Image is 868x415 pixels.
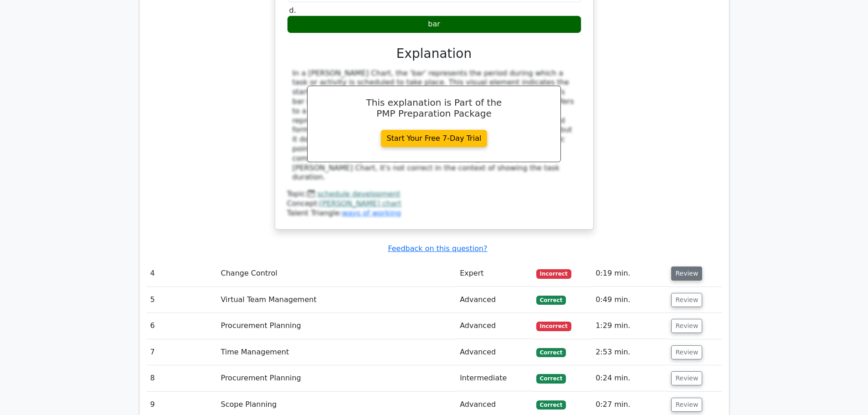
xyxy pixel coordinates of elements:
[293,69,576,183] div: In a [PERSON_NAME] Chart, the 'bar' represents the period during which a task or activity is sche...
[342,209,401,217] a: ways of working
[287,190,581,218] div: Talent Triangle:
[388,244,487,253] a: Feedback on this question?
[592,339,668,365] td: 2:53 min.
[592,313,668,339] td: 1:29 min.
[671,319,702,333] button: Review
[217,339,457,365] td: Time Management
[147,313,217,339] td: 6
[147,365,217,391] td: 8
[536,374,566,383] span: Correct
[671,371,702,385] button: Review
[319,199,401,208] a: [PERSON_NAME] chart
[671,398,702,412] button: Review
[317,190,400,198] a: schedule development
[456,339,533,365] td: Advanced
[217,365,457,391] td: Procurement Planning
[147,287,217,313] td: 5
[536,296,566,305] span: Correct
[287,199,581,209] div: Concept:
[592,261,668,287] td: 0:19 min.
[592,365,668,391] td: 0:24 min.
[456,365,533,391] td: Intermediate
[671,293,702,307] button: Review
[287,190,581,199] div: Topic:
[147,261,217,287] td: 4
[536,348,566,357] span: Correct
[217,261,457,287] td: Change Control
[671,266,702,281] button: Review
[456,313,533,339] td: Advanced
[671,345,702,359] button: Review
[456,261,533,287] td: Expert
[147,339,217,365] td: 7
[536,400,566,410] span: Correct
[287,15,581,33] div: bar
[592,287,668,313] td: 0:49 min.
[381,130,488,147] a: Start Your Free 7-Day Trial
[217,313,457,339] td: Procurement Planning
[217,287,457,313] td: Virtual Team Management
[536,322,571,331] span: Incorrect
[293,46,576,61] h3: Explanation
[456,287,533,313] td: Advanced
[289,6,296,15] span: d.
[536,269,571,278] span: Incorrect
